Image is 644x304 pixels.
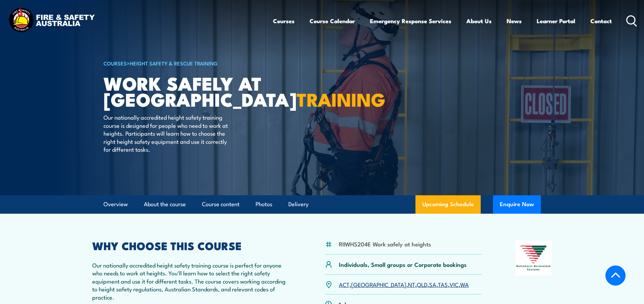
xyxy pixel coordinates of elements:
[438,280,448,288] a: TAS
[537,12,575,30] a: Learner Portal
[130,59,218,67] a: Height Safety & Rescue Training
[339,240,431,248] li: RIIWHS204E Work safely at heights
[429,280,436,288] a: SA
[339,280,469,288] p: , , , , , , ,
[339,280,350,288] a: ACT
[297,85,385,113] strong: TRAINING
[351,280,406,288] a: [GEOGRAPHIC_DATA]
[288,195,309,213] a: Delivery
[590,12,612,30] a: Contact
[92,261,292,301] p: Our nationally accredited height safety training course is perfect for anyone who needs to work a...
[450,280,458,288] a: VIC
[202,195,239,213] a: Course content
[104,113,228,153] p: Our nationally accredited height safety training course is designed for people who need to work a...
[339,260,467,268] p: Individuals, Small groups or Corporate bookings
[104,195,128,213] a: Overview
[104,75,272,107] h1: Work Safely at [GEOGRAPHIC_DATA]
[507,12,522,30] a: News
[466,12,492,30] a: About Us
[256,195,272,213] a: Photos
[104,59,127,67] a: COURSES
[310,12,355,30] a: Course Calendar
[92,241,292,250] h2: WHY CHOOSE THIS COURSE
[144,195,186,213] a: About the course
[417,280,427,288] a: QLD
[515,241,552,275] img: Nationally Recognised Training logo.
[493,195,541,214] button: Enquire Now
[460,280,469,288] a: WA
[104,59,272,67] h6: >
[415,195,481,214] a: Upcoming Schedule
[273,12,294,30] a: Courses
[408,280,415,288] a: NT
[370,12,451,30] a: Emergency Response Services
